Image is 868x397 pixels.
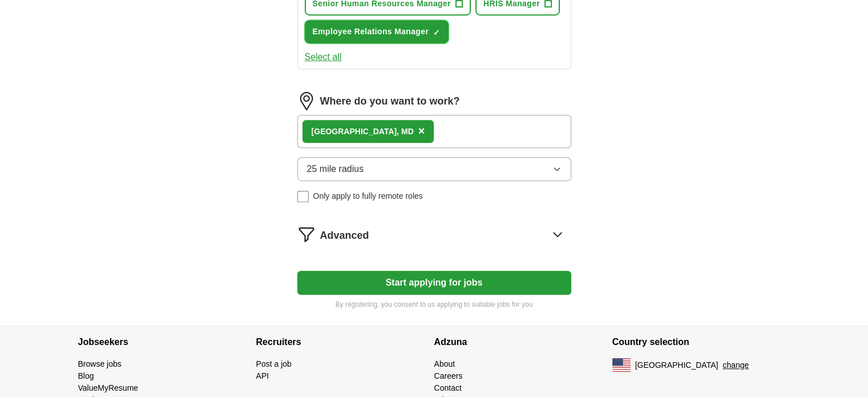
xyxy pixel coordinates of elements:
a: Contact [434,383,462,392]
strong: [GEOGRAPHIC_DATA] [312,127,397,136]
span: Advanced [320,228,369,243]
div: , MD [312,126,414,138]
a: API [256,371,269,380]
span: Only apply to fully remote roles [313,190,423,202]
button: Select all [305,50,342,64]
span: Employee Relations Manager [313,26,429,38]
button: 25 mile radius [297,157,571,181]
span: × [418,125,425,137]
a: About [434,359,455,368]
button: Start applying for jobs [297,271,571,295]
img: filter [297,225,316,243]
input: Only apply to fully remote roles [297,191,309,202]
p: By registering, you consent to us applying to suitable jobs for you [297,299,571,310]
span: [GEOGRAPHIC_DATA] [635,359,718,371]
button: Employee Relations Manager✓ [305,20,449,43]
span: ✓ [433,28,440,37]
a: Blog [78,371,94,380]
a: Browse jobs [78,359,122,368]
a: ValueMyResume [78,383,139,392]
label: Where do you want to work? [320,94,460,109]
button: × [418,123,425,140]
img: location.png [297,92,316,110]
a: Post a job [256,359,292,368]
button: change [722,359,749,371]
h4: Country selection [612,326,790,358]
a: Careers [434,371,463,380]
img: US flag [612,358,631,372]
span: 25 mile radius [307,162,364,176]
